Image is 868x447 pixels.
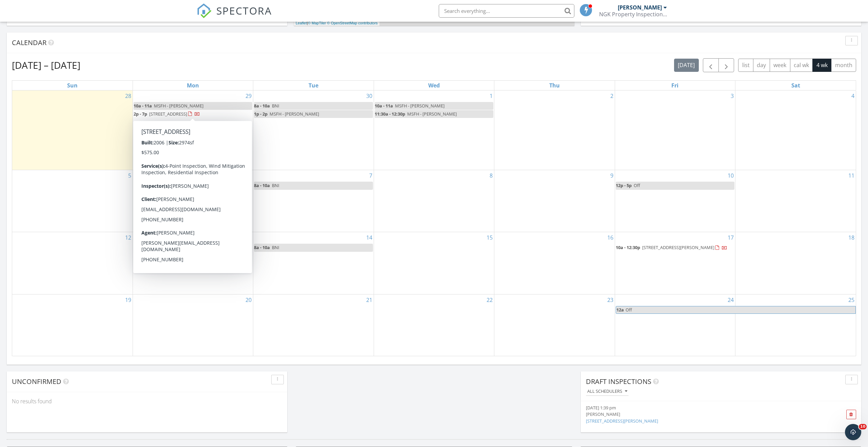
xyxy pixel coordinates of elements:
[374,294,494,356] td: Go to October 22, 2025
[609,170,615,181] a: Go to October 9, 2025
[253,294,374,356] td: Go to October 21, 2025
[124,232,133,243] a: Go to October 12, 2025
[586,418,658,424] a: [STREET_ADDRESS][PERSON_NAME]
[615,170,735,232] td: Go to October 10, 2025
[847,294,856,305] a: Go to October 25, 2025
[294,20,379,26] div: |
[272,182,279,188] span: BNI
[718,58,734,72] button: Next
[847,170,856,181] a: Go to October 11, 2025
[365,90,374,101] a: Go to September 30, 2025
[494,170,615,232] td: Go to October 9, 2025
[847,232,856,243] a: Go to October 18, 2025
[254,244,270,250] span: 8a - 10a
[488,170,494,181] a: Go to October 8, 2025
[726,294,735,305] a: Go to October 24, 2025
[134,111,147,117] span: 2p - 7p
[134,111,200,117] a: 2p - 7p [STREET_ADDRESS]
[365,232,374,243] a: Go to October 14, 2025
[375,103,393,109] span: 10a - 11a
[375,111,405,117] span: 11:30a - 12:30p
[586,405,811,411] div: [DATE] 1:39 pm
[12,377,61,386] span: Unconfirmed
[770,59,790,72] button: week
[270,111,319,117] span: MSFH - [PERSON_NAME]
[407,111,457,117] span: MSFH - [PERSON_NAME]
[124,90,133,101] a: Go to September 28, 2025
[586,377,651,386] span: Draft Inspections
[133,170,253,232] td: Go to October 6, 2025
[616,244,734,252] a: 10a - 12:30p [STREET_ADDRESS][PERSON_NAME]
[615,90,735,170] td: Go to October 3, 2025
[134,103,152,109] span: 10a - 11a
[735,90,856,170] td: Go to October 4, 2025
[586,405,811,424] a: [DATE] 1:39 pm [PERSON_NAME] [STREET_ADDRESS][PERSON_NAME]
[368,170,374,181] a: Go to October 7, 2025
[494,294,615,356] td: Go to October 23, 2025
[615,294,735,356] td: Go to October 24, 2025
[703,58,719,72] button: Previous
[254,182,270,188] span: 8a - 10a
[753,59,770,72] button: day
[12,294,133,356] td: Go to October 19, 2025
[587,389,627,394] div: All schedulers
[735,170,856,232] td: Go to October 11, 2025
[616,182,632,188] span: 12p - 5p
[831,59,856,72] button: month
[729,90,735,101] a: Go to October 3, 2025
[149,111,187,117] span: [STREET_ADDRESS]
[134,110,252,118] a: 2p - 7p [STREET_ADDRESS]
[439,4,574,18] input: Search everything...
[12,232,133,294] td: Go to October 12, 2025
[253,232,374,294] td: Go to October 14, 2025
[599,11,667,18] div: NGK Property Inspections, LLC
[616,306,624,313] span: 12a
[374,232,494,294] td: Go to October 15, 2025
[296,21,307,25] a: Leaflet
[244,232,253,243] a: Go to October 13, 2025
[374,170,494,232] td: Go to October 8, 2025
[253,90,374,170] td: Go to September 30, 2025
[427,81,441,90] a: Wednesday
[154,103,203,109] span: MSFH - [PERSON_NAME]
[12,170,133,232] td: Go to October 5, 2025
[609,90,615,101] a: Go to October 2, 2025
[127,170,133,181] a: Go to October 5, 2025
[606,294,615,305] a: Go to October 23, 2025
[327,21,378,25] a: © OpenStreetMap contributors
[247,170,253,181] a: Go to October 6, 2025
[133,232,253,294] td: Go to October 13, 2025
[812,59,831,72] button: 4 wk
[494,90,615,170] td: Go to October 2, 2025
[66,81,79,90] a: Sunday
[216,3,272,18] span: SPECTORA
[626,307,632,313] span: Off
[244,294,253,305] a: Go to October 20, 2025
[726,232,735,243] a: Go to October 17, 2025
[12,58,80,72] h2: [DATE] – [DATE]
[790,59,813,72] button: cal wk
[133,294,253,356] td: Go to October 20, 2025
[790,81,802,90] a: Saturday
[307,81,320,90] a: Tuesday
[548,81,561,90] a: Thursday
[485,294,494,305] a: Go to October 22, 2025
[374,90,494,170] td: Go to October 1, 2025
[12,38,46,47] span: Calendar
[365,294,374,305] a: Go to October 21, 2025
[7,392,287,410] div: No results found
[634,182,640,188] span: Off
[185,81,200,90] a: Monday
[485,232,494,243] a: Go to October 15, 2025
[606,232,615,243] a: Go to October 16, 2025
[726,170,735,181] a: Go to October 10, 2025
[735,232,856,294] td: Go to October 18, 2025
[244,90,253,101] a: Go to September 29, 2025
[850,90,856,101] a: Go to October 4, 2025
[395,103,445,109] span: MSFH - [PERSON_NAME]
[859,424,867,429] span: 10
[254,111,268,117] span: 1p - 2p
[616,244,640,250] span: 10a - 12:30p
[615,232,735,294] td: Go to October 17, 2025
[197,3,212,18] img: The Best Home Inspection Software - Spectora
